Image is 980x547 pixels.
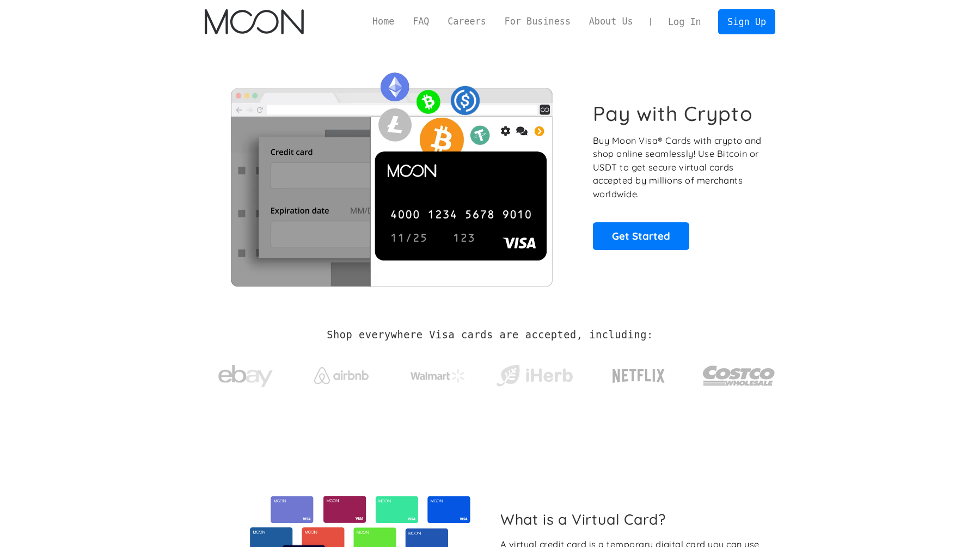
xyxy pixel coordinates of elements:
[702,355,775,396] img: Costco
[495,15,580,28] a: For Business
[593,101,753,126] h1: Pay with Crypto
[494,351,575,396] a: iHerb
[205,9,303,34] a: home
[438,15,495,28] a: Careers
[301,356,382,390] a: Airbnb
[494,362,575,390] img: iHerb
[718,9,775,34] a: Sign Up
[327,329,653,341] h2: Shop everywhere Visa cards are accepted, including:
[593,222,689,250] a: Get Started
[659,10,710,34] a: Log In
[218,359,273,393] img: ebay
[580,15,642,28] a: About Us
[702,344,775,402] a: Costco
[397,358,479,388] a: Walmart
[314,367,369,384] img: Airbnb
[611,362,666,390] img: Netflix
[590,351,688,395] a: Netflix
[363,15,403,28] a: Home
[205,348,286,399] a: ebay
[411,369,465,382] img: Walmart
[403,15,438,28] a: FAQ
[205,65,578,286] img: Moon Cards let you spend your crypto anywhere Visa is accepted.
[500,510,767,528] h2: What is a Virtual Card?
[593,134,763,201] p: Buy Moon Visa® Cards with crypto and shop online seamlessly! Use Bitcoin or USDT to get secure vi...
[205,9,303,34] img: Moon Logo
